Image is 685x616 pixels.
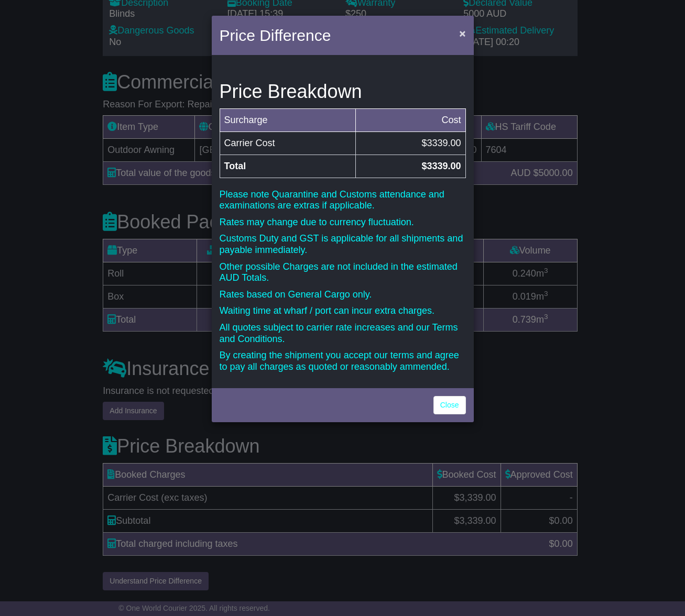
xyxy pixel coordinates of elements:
p: Other possible Charges are not included in the estimated AUD Totals. [220,261,466,284]
td: Cost [355,108,465,131]
td: Surcharge [220,108,355,131]
span: × [459,27,465,39]
p: By creating the shipment you accept our terms and agree to pay all charges as quoted or reasonabl... [220,350,466,372]
p: All quotes subject to carrier rate increases and our Terms and Conditions. [220,322,466,345]
p: Rates based on General Cargo only. [220,289,466,301]
td: Carrier Cost [220,131,355,155]
td: $3339.00 [355,155,465,178]
td: Total [220,155,355,178]
a: Close [433,396,466,414]
h4: Price Difference [220,24,331,47]
p: Customs Duty and GST is applicable for all shipments and payable immediately. [220,233,466,256]
td: $3339.00 [355,131,465,155]
p: Please note Quarantine and Customs attendance and examinations are extras if applicable. [220,189,466,212]
p: Waiting time at wharf / port can incur extra charges. [220,305,466,317]
p: Rates may change due to currency fluctuation. [220,217,466,228]
h3: Price Breakdown [220,81,466,102]
button: Close [454,23,471,44]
